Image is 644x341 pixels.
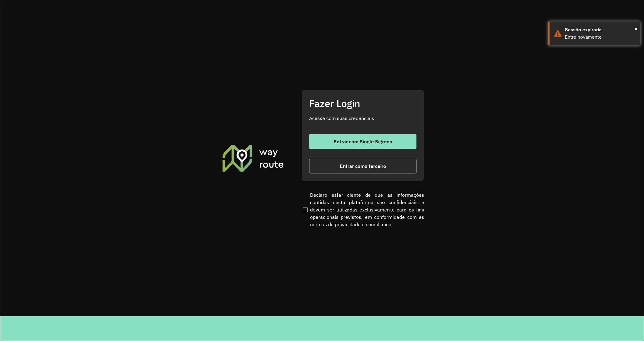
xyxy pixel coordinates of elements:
[634,24,638,33] button: Close
[309,114,416,122] p: Acesse com suas credenciais
[221,144,285,172] img: Roteirizador AmbevTech
[309,134,416,149] button: button
[340,164,386,169] span: Entrar como terceiro
[334,139,392,144] span: Entrar com Single Sign-on
[565,26,636,33] div: Sessão expirada
[634,24,638,33] span: ×
[309,98,416,109] h2: Fazer Login
[301,191,424,228] label: Declaro estar ciente de que as informações contidas nesta plataforma são confidenciais e devem se...
[309,159,416,173] button: button
[565,33,636,41] div: Entre novamente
